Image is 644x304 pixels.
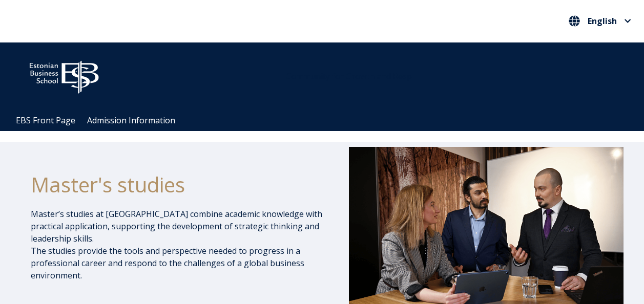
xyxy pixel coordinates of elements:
[286,71,412,82] span: Community for Growth and Resp
[10,110,644,131] div: Navigation Menu
[16,115,75,126] a: EBS Front Page
[566,13,634,29] button: English
[588,17,617,25] span: English
[31,208,326,281] p: Master’s studies at [GEOGRAPHIC_DATA] combine academic knowledge with practical application, supp...
[31,172,326,198] h1: Master's studies
[20,53,108,97] img: ebs_logo2016_white
[87,115,175,126] a: Admission Information
[566,13,634,30] nav: Select your language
